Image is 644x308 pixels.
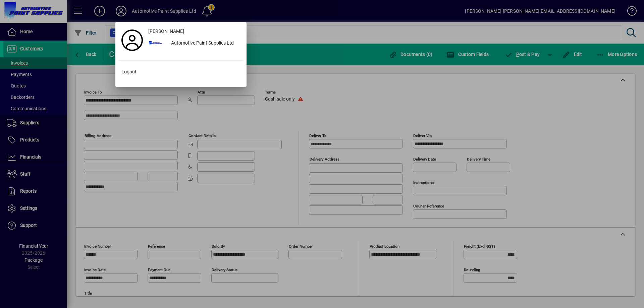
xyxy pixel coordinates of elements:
[146,38,243,50] button: Automotive Paint Supplies Ltd
[148,28,184,35] span: [PERSON_NAME]
[121,68,137,75] span: Logout
[166,38,243,50] div: Automotive Paint Supplies Ltd
[146,25,243,38] a: [PERSON_NAME]
[119,34,146,46] a: Profile
[119,66,243,78] button: Logout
